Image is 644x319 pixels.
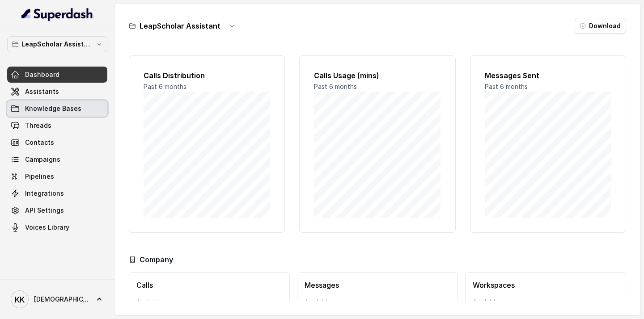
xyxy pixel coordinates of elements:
[7,287,107,312] a: [DEMOGRAPHIC_DATA]
[473,280,619,290] h3: Workspaces
[25,155,60,164] span: Campaigns
[34,295,89,304] span: [DEMOGRAPHIC_DATA]
[15,295,25,304] text: KK
[7,168,107,185] a: Pipelines
[7,185,107,201] a: Integrations
[136,298,282,306] p: Available
[25,104,81,113] span: Knowledge Bases
[7,67,107,83] a: Dashboard
[575,18,626,34] button: Download
[25,189,64,198] span: Integrations
[305,298,450,306] p: Available
[25,206,64,215] span: API Settings
[144,83,186,90] span: Past 6 months
[7,118,107,134] a: Threads
[21,7,93,21] img: light.svg
[25,87,59,96] span: Assistants
[25,172,54,181] span: Pipelines
[140,254,173,265] h3: Company
[485,83,528,90] span: Past 6 months
[21,39,93,50] p: LeapScholar Assistant
[7,219,107,235] a: Voices Library
[7,151,107,168] a: Campaigns
[314,70,441,81] h2: Calls Usage (mins)
[473,298,619,306] p: Available
[25,70,59,79] span: Dashboard
[140,21,220,31] h3: LeapScholar Assistant
[136,280,282,290] h3: Calls
[7,134,107,151] a: Contacts
[7,101,107,117] a: Knowledge Bases
[25,121,51,130] span: Threads
[25,223,69,232] span: Voices Library
[144,70,270,81] h2: Calls Distribution
[314,83,357,90] span: Past 6 months
[25,138,54,147] span: Contacts
[7,36,107,52] button: LeapScholar Assistant
[305,280,450,290] h3: Messages
[7,202,107,218] a: API Settings
[7,84,107,100] a: Assistants
[485,70,611,81] h2: Messages Sent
